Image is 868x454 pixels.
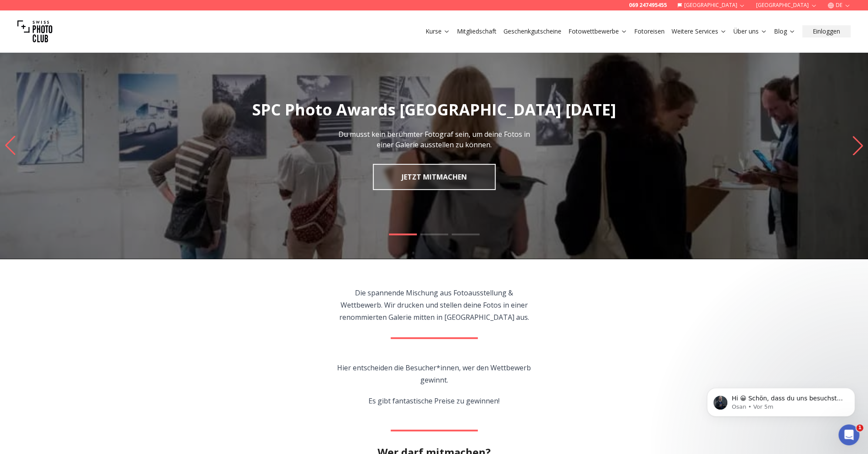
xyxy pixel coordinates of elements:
button: Geschenkgutscheine [500,25,565,37]
button: Blog [770,25,799,37]
button: Mitgliedschaft [453,25,500,37]
a: Kurse [426,27,450,36]
p: Du musst kein berühmter Fotograf sein, um deine Fotos in einer Galerie ausstellen zu können. [337,129,532,150]
button: Fotowettbewerbe [565,25,631,37]
span: 1 [856,424,863,431]
a: Blog [774,27,795,36]
button: Kurse [422,25,453,37]
iframe: Intercom notifications Nachricht [694,369,868,430]
button: Fotoreisen [631,25,668,37]
p: Hier entscheiden die Besucher*innen, wer den Wettbewerb gewinnt. [334,362,534,386]
a: Weitere Services [672,27,726,36]
a: Fotowettbewerbe [568,27,627,36]
a: Mitgliedschaft [457,27,496,36]
p: Es gibt fantastische Preise zu gewinnen! [334,395,534,407]
a: Fotoreisen [634,27,665,36]
a: 069 247495455 [629,2,667,9]
button: Weitere Services [668,25,730,37]
a: Über uns [733,27,767,36]
button: Einloggen [802,25,851,37]
img: Swiss photo club [17,14,52,49]
p: Die spannende Mischung aus Fotoausstellung & Wettbewerb. Wir drucken und stellen deine Fotos in e... [334,287,534,323]
a: JETZT MITMACHEN [373,164,496,190]
iframe: Intercom live chat [838,424,859,445]
button: Über uns [730,25,770,37]
a: Geschenkgutscheine [503,27,561,36]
